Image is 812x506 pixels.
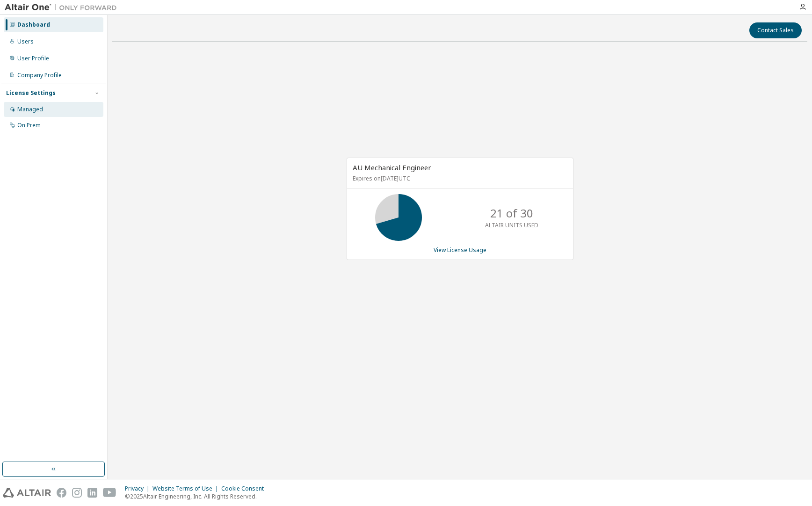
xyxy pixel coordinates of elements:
img: linkedin.svg [87,488,97,498]
div: License Settings [6,89,56,97]
div: User Profile [17,55,49,62]
div: Managed [17,106,43,113]
div: Users [17,38,34,45]
div: Website Terms of Use [152,485,221,492]
div: On Prem [17,122,41,129]
span: AU Mechanical Engineer [353,163,431,172]
img: facebook.svg [57,488,66,498]
img: instagram.svg [72,488,82,498]
div: Privacy [125,485,152,492]
div: Company Profile [17,72,62,79]
p: Expires on [DATE] UTC [353,174,565,182]
p: ALTAIR UNITS USED [485,221,538,229]
a: View License Usage [434,246,486,254]
p: 21 of 30 [490,205,533,221]
p: © 2025 Altair Engineering, Inc. All Rights Reserved. [125,492,269,500]
div: Cookie Consent [221,485,269,492]
div: Dashboard [17,21,50,29]
button: Contact Sales [749,22,802,38]
img: youtube.svg [103,488,116,498]
img: Altair One [5,3,122,12]
img: altair_logo.svg [3,488,51,498]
